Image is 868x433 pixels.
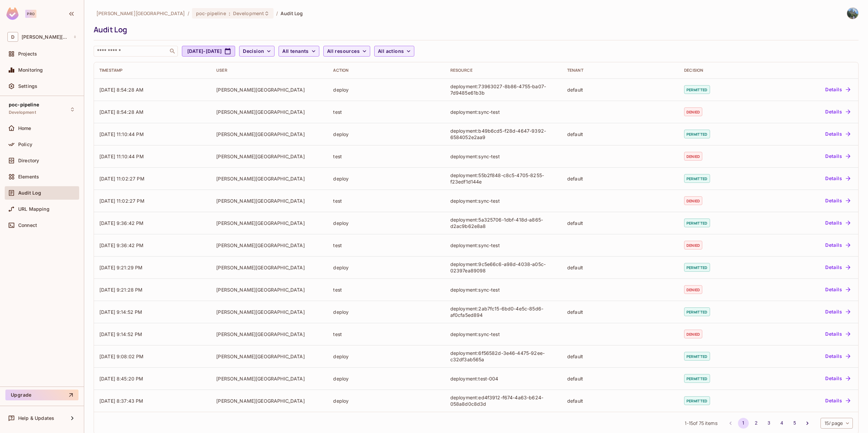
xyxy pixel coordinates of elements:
[99,354,144,359] span: [DATE] 9:08:02 PM
[6,7,19,20] img: SReyMgAAAABJRU5ErkJggg==
[333,242,439,248] div: test
[99,68,205,73] div: Timestamp
[823,329,853,339] button: Details
[450,305,556,318] div: deployment:2ab7fc15-6bd0-4e5c-85d6-af0cfa5ed894
[188,10,189,16] li: /
[684,307,710,316] span: permitted
[333,287,439,293] div: test
[823,218,853,228] button: Details
[333,109,439,115] div: test
[333,398,439,404] div: deploy
[684,130,710,138] span: permitted
[684,396,710,405] span: permitted
[327,47,360,56] span: All resources
[323,46,370,57] button: All resources
[333,68,439,73] div: Action
[333,198,439,204] div: test
[847,8,858,19] img: David Santander
[823,106,853,117] button: Details
[216,242,322,248] div: [PERSON_NAME][GEOGRAPHIC_DATA]
[99,176,144,181] span: [DATE] 11:02:27 PM
[239,46,275,57] button: Decision
[684,196,702,205] span: denied
[823,240,853,251] button: Details
[567,264,673,271] div: default
[216,375,322,382] div: [PERSON_NAME][GEOGRAPHIC_DATA]
[233,10,264,16] span: Development
[450,350,556,363] div: deployment:6f56582d-3e46-4475-92ee-c32df3ab565a
[450,198,556,204] div: deployment:sync-test
[450,287,556,293] div: deployment:sync-test
[216,87,322,93] div: [PERSON_NAME][GEOGRAPHIC_DATA]
[450,172,556,185] div: deployment:55b2f848-c8c5-4705-8255-f23edf1d144e
[567,375,673,382] div: default
[450,83,556,96] div: deployment:73963027-8b86-4755-ba07-7d9485e61b3b
[789,418,800,429] button: Go to page 5
[99,131,144,137] span: [DATE] 11:10:44 PM
[823,306,853,317] button: Details
[99,154,144,159] span: [DATE] 11:10:44 PM
[18,158,39,163] span: Directory
[333,375,439,382] div: deploy
[99,287,143,293] span: [DATE] 9:21:28 PM
[99,309,142,315] span: [DATE] 9:14:52 PM
[18,415,54,421] span: Help & Updates
[282,47,309,56] span: All tenants
[99,331,142,337] span: [DATE] 9:14:52 PM
[216,131,322,137] div: [PERSON_NAME][GEOGRAPHIC_DATA]
[18,84,37,89] span: Settings
[738,418,749,429] button: page 1
[18,51,37,57] span: Projects
[333,175,439,182] div: deploy
[216,353,322,360] div: [PERSON_NAME][GEOGRAPHIC_DATA]
[450,68,556,73] div: Resource
[374,46,414,57] button: All actions
[333,87,439,93] div: deploy
[823,373,853,384] button: Details
[216,175,322,182] div: [PERSON_NAME][GEOGRAPHIC_DATA]
[823,151,853,162] button: Details
[684,374,710,383] span: permitted
[99,242,144,248] span: [DATE] 9:36:42 PM
[216,331,322,337] div: [PERSON_NAME][GEOGRAPHIC_DATA]
[684,285,702,294] span: denied
[99,398,143,404] span: [DATE] 8:37:43 PM
[823,173,853,184] button: Details
[99,265,143,270] span: [DATE] 9:21:29 PM
[685,420,717,427] span: 1 - 15 of 75 items
[18,223,37,228] span: Connect
[684,85,710,94] span: permitted
[823,262,853,273] button: Details
[99,87,144,93] span: [DATE] 8:54:28 AM
[333,153,439,160] div: test
[567,131,673,137] div: default
[228,11,231,16] span: :
[216,398,322,404] div: [PERSON_NAME][GEOGRAPHIC_DATA]
[333,131,439,137] div: deploy
[9,110,36,115] span: Development
[684,107,702,116] span: denied
[450,375,556,382] div: deployment:test-004
[5,390,78,400] button: Upgrade
[333,353,439,360] div: deploy
[567,220,673,226] div: default
[450,261,556,274] div: deployment:9c5e66c6-a98d-4038-a05c-02397ea89098
[684,68,758,73] div: Decision
[7,32,18,42] span: D
[216,287,322,293] div: [PERSON_NAME][GEOGRAPHIC_DATA]
[25,10,36,18] div: Pro
[567,353,673,360] div: default
[333,309,439,315] div: deploy
[823,84,853,95] button: Details
[724,418,814,429] nav: pagination navigation
[99,376,143,381] span: [DATE] 8:45:20 PM
[450,394,556,407] div: deployment:ed4f3912-f674-4a63-b624-058a8d0c8d3d
[567,87,673,93] div: default
[567,68,673,73] div: Tenant
[684,241,702,249] span: denied
[94,25,855,35] div: Audit Log
[764,418,774,429] button: Go to page 3
[18,126,31,131] span: Home
[18,142,32,147] span: Policy
[99,198,144,204] span: [DATE] 11:02:27 PM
